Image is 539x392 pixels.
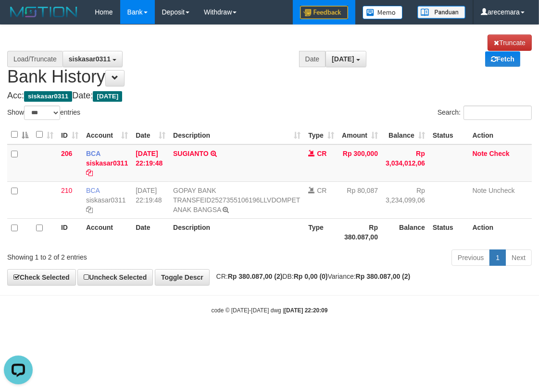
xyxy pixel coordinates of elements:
span: siskasar0311 [69,55,111,63]
a: siskasar0311 [86,196,126,204]
th: ID: activate to sort column ascending [57,125,82,144]
th: Date: activate to sort column ascending [132,125,169,144]
th: : activate to sort column ascending [32,125,57,144]
label: Show entries [7,106,80,120]
th: Date [132,218,169,246]
a: Toggle Descr [155,269,210,285]
th: Status [429,125,469,144]
a: Uncheck [489,187,514,194]
th: Action [469,218,532,246]
button: [DATE] [326,51,366,67]
span: siskasar0311 [24,91,72,102]
span: BCA [86,187,100,194]
input: Search: [464,106,532,120]
th: Balance [382,218,429,246]
button: siskasar0311 [63,51,123,67]
th: Status [429,218,469,246]
span: [DATE] [332,55,354,63]
th: Amount: activate to sort column ascending [338,125,382,144]
h1: Bank History [7,35,532,86]
th: Account [82,218,132,246]
span: CR [317,150,326,157]
th: Account: activate to sort column ascending [82,125,132,144]
a: Next [505,249,532,266]
strong: Rp 0,00 (0) [294,273,328,280]
a: SUGIANTO [173,150,209,157]
a: Copy siskasar0311 to clipboard [86,169,93,177]
img: Button%20Memo.svg [363,6,403,19]
select: Showentries [24,106,60,120]
strong: [DATE] 22:20:09 [284,307,327,314]
span: [DATE] [93,91,122,102]
td: Rp 3,234,099,06 [382,181,429,218]
a: GOPAY BANK TRANSFEID2527355106196LLVDOMPET ANAK BANGSA [173,187,300,214]
span: BCA [86,150,100,157]
a: siskasar0311 [86,159,128,167]
strong: Rp 380.087,00 (2) [356,273,411,280]
span: 206 [61,150,72,157]
th: Description [169,218,304,246]
img: Feedback.jpg [300,6,348,19]
span: 210 [61,187,72,194]
th: Action [469,125,532,144]
strong: Rp 380.087,00 (2) [228,273,283,280]
small: code © [DATE]-[DATE] dwg | [212,307,328,314]
th: Rp 380.087,00 [338,218,382,246]
th: Type: activate to sort column ascending [304,125,338,144]
div: Load/Truncate [7,51,63,67]
img: MOTION_logo.png [7,5,80,19]
a: Uncheck Selected [77,269,153,285]
a: Check [489,150,510,157]
label: Search: [438,106,532,120]
img: panduan.png [417,6,465,19]
td: Rp 80,087 [338,181,382,218]
div: Showing 1 to 2 of 2 entries [7,249,217,262]
a: Previous [451,249,490,266]
th: : activate to sort column descending [7,125,32,144]
a: Note [473,150,488,157]
button: Open LiveChat chat widget [4,4,33,33]
h4: Acc: Date: [7,91,532,101]
td: Rp 300,000 [338,144,382,182]
a: Fetch [485,51,520,67]
th: Type [304,218,338,246]
td: Rp 3,034,012,06 [382,144,429,182]
th: Balance: activate to sort column ascending [382,125,429,144]
span: CR: DB: Variance: [212,273,411,280]
a: Truncate [488,35,532,51]
td: [DATE] 22:19:48 [132,144,169,182]
a: Check Selected [7,269,76,285]
th: Description: activate to sort column ascending [169,125,304,144]
a: Copy siskasar0311 to clipboard [86,206,93,214]
th: ID [57,218,82,246]
span: CR [317,187,326,194]
td: [DATE] 22:19:48 [132,181,169,218]
a: Note [473,187,487,194]
div: Date [299,51,326,67]
a: 1 [489,249,506,266]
